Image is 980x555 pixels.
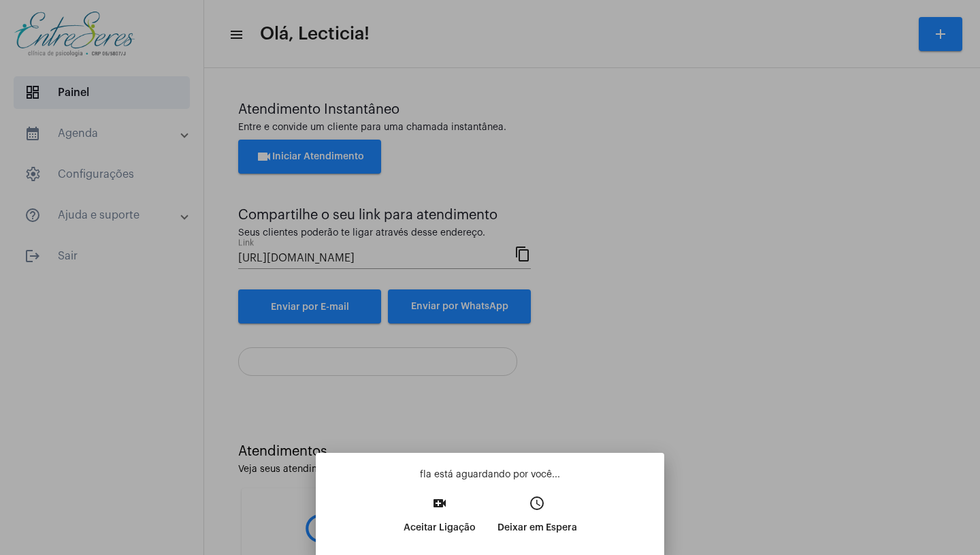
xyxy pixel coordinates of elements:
p: fla está aguardando por você... [327,468,653,481]
button: Aceitar Ligação [393,491,487,550]
mat-icon: video_call [431,495,448,511]
p: Aceitar Ligação [404,516,476,540]
mat-icon: access_time [529,495,545,511]
p: Deixar em Espera [497,516,577,540]
button: Deixar em Espera [487,491,588,550]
